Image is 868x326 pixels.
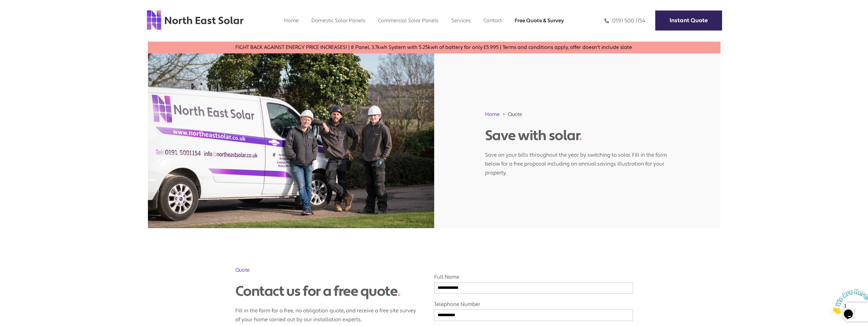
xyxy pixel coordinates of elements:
img: 211688_forward_arrow_icon.svg [502,111,505,118]
span: . [397,282,400,300]
a: Free Quote & Survey [515,17,564,24]
a: Domestic Solar Panels [311,17,365,24]
a: Home [284,17,299,24]
a: 0191 500 1154 [604,17,646,24]
a: Contact [483,17,502,24]
h1: Save with solar [485,127,670,144]
a: Services [451,17,471,24]
span: 1 [3,3,5,8]
div: Contact us for a free quote [235,283,418,300]
iframe: chat widget [829,286,868,316]
label: Full Name [434,274,633,290]
span: Quote [508,111,522,118]
img: north east solar logo [146,10,244,31]
img: phone icon [604,17,609,24]
a: Commercial Solar Panels [378,17,439,24]
img: Chat attention grabber [3,3,42,28]
a: Home [485,111,500,118]
a: Instant Quote [655,10,722,31]
input: Full Name [434,282,633,294]
span: . [579,127,582,145]
p: Save on your bills throughout the year by switching to solar. Fill in the form below for a free p... [485,144,670,177]
h2: Quote [235,266,418,274]
label: Telephone Number [434,301,633,318]
input: Telephone Number [434,309,633,321]
p: Fill in the form for a free, no obligation quote, and receive a free site survey of your home car... [235,300,418,324]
